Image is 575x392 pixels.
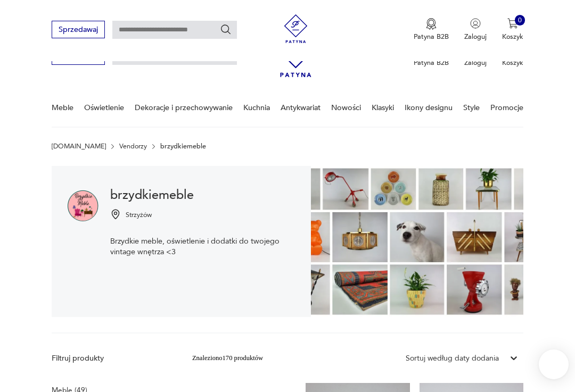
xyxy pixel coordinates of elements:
[414,18,449,41] a: Ikona medaluPatyna B2B
[539,349,569,379] iframe: Smartsupp widget button
[414,32,449,41] p: Patyna B2B
[84,89,124,126] a: Oświetlenie
[464,58,487,68] p: Zaloguj
[507,18,518,29] img: Ikona koszyka
[490,89,523,126] a: Promocje
[67,190,98,221] img: brzydkiemeble
[52,143,106,150] a: [DOMAIN_NAME]
[405,89,453,126] a: Ikony designu
[502,58,523,68] p: Koszyk
[119,143,147,150] a: Vendorzy
[110,236,296,257] p: Brzydkie meble, oświetlenie i dodatki do twojego vintage wnętrza <3
[52,89,73,126] a: Meble
[515,15,525,26] div: 0
[110,209,121,220] img: Ikonka pinezki mapy
[278,14,314,43] img: Patyna - sklep z meblami i dekoracjami vintage
[331,89,361,126] a: Nowości
[110,190,296,202] h1: brzydkiemeble
[463,89,480,126] a: Style
[414,58,449,68] p: Patyna B2B
[281,89,321,126] a: Antykwariat
[192,353,263,364] div: Znaleziono 170 produktów
[372,89,394,126] a: Klasyki
[52,21,104,38] button: Sprzedawaj
[52,353,169,364] p: Filtruj produkty
[126,211,152,220] p: Strzyżów
[464,18,487,41] button: Zaloguj
[470,18,481,29] img: Ikonka użytkownika
[414,18,449,41] button: Patyna B2B
[220,23,232,35] button: Szukaj
[135,89,233,126] a: Dekoracje i przechowywanie
[406,353,499,364] div: Sortuj według daty dodania
[243,89,270,126] a: Kuchnia
[502,18,523,41] button: 0Koszyk
[311,166,523,317] img: brzydkiemeble
[502,32,523,41] p: Koszyk
[426,18,437,30] img: Ikona medalu
[52,27,104,34] a: Sprzedawaj
[464,32,487,41] p: Zaloguj
[160,143,206,150] p: brzydkiemeble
